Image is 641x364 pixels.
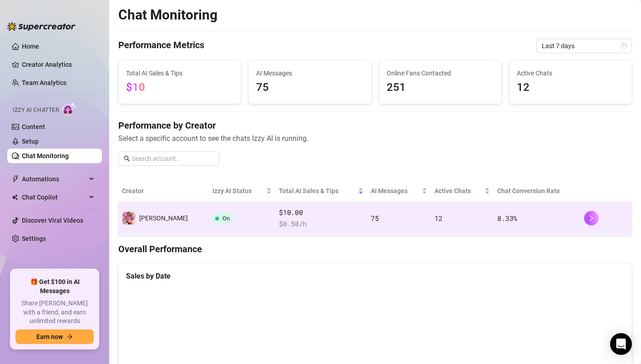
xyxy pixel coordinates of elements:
a: Team Analytics [22,79,66,86]
span: Last 7 days [542,39,626,53]
span: $10 [126,81,145,94]
a: Settings [22,235,46,242]
span: Select a specific account to see the chats Izzy AI is running. [118,133,632,144]
span: Automations [22,172,86,186]
input: Search account... [132,154,214,164]
span: AI Messages [371,186,420,196]
span: 🎁 Get $100 in AI Messages [15,278,94,295]
span: search [124,155,130,162]
span: thunderbolt [12,175,19,183]
span: 75 [256,79,363,96]
h4: Performance Metrics [118,39,204,53]
span: 251 [387,79,494,96]
img: Jennifer [122,212,135,224]
span: right [588,215,595,221]
span: Online Fans Contacted [387,68,494,78]
span: Share [PERSON_NAME] with a friend, and earn unlimited rewards [15,299,94,326]
img: logo-BBDzfeDw.svg [7,22,76,31]
button: Earn nowarrow-right [15,329,94,344]
span: $10.00 [279,207,363,218]
a: Creator Analytics [22,57,95,72]
th: Total AI Sales & Tips [275,180,367,202]
span: 12 [434,214,442,223]
img: Chat Copilot [12,194,18,200]
span: [PERSON_NAME] [139,214,188,222]
span: 75 [371,214,379,223]
span: On [222,215,230,222]
img: AI Chatter [62,102,76,115]
span: Izzy AI Chatter [13,106,59,115]
span: calendar [621,43,627,49]
a: Chat Monitoring [22,152,69,160]
span: $ 0.50 /h [279,219,363,229]
span: arrow-right [66,334,73,340]
span: Active Chats [517,68,624,78]
th: Chat Conversion Rate [494,180,580,202]
th: Izzy AI Status [209,180,275,202]
a: Content [22,123,45,130]
th: AI Messages [367,180,431,202]
span: Izzy AI Status [212,186,264,196]
a: Discover Viral Videos [22,217,83,224]
span: Active Chats [434,186,483,196]
button: right [584,211,599,225]
a: Home [22,43,39,50]
div: Sales by Date [126,270,624,282]
span: 12 [517,79,624,96]
span: AI Messages [256,68,363,78]
a: Setup [22,138,39,145]
span: Earn now [36,333,63,340]
span: Total AI Sales & Tips [279,186,356,196]
div: Open Intercom Messenger [610,333,632,355]
span: Chat Copilot [22,190,86,204]
h2: Chat Monitoring [118,6,217,24]
span: Total AI Sales & Tips [126,68,233,78]
span: 8.33 % [497,214,517,223]
h4: Overall Performance [118,243,632,255]
th: Creator [118,180,209,202]
h4: Performance by Creator [118,119,632,132]
th: Active Chats [431,180,494,202]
